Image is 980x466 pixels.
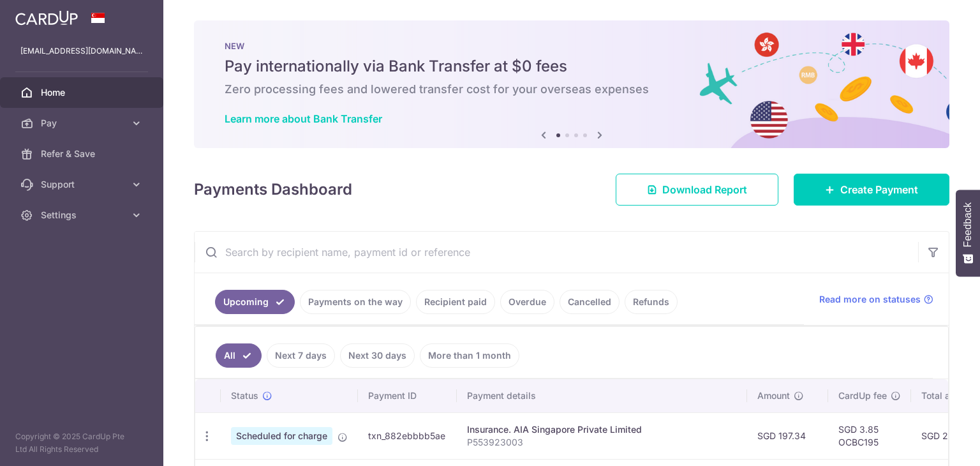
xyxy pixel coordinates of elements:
[41,209,125,222] span: Settings
[819,293,921,306] span: Read more on statuses
[840,182,918,197] span: Create Payment
[41,178,125,191] span: Support
[195,232,918,273] input: Search by recipient name, payment id or reference
[15,10,78,26] img: CardUp
[457,379,747,412] th: Payment details
[358,412,457,459] td: txn_882ebbbb5ae
[20,45,143,57] p: [EMAIL_ADDRESS][DOMAIN_NAME]
[956,190,980,276] button: Feedback - Show survey
[225,82,919,97] h6: Zero processing fees and lowered transfer cost for your overseas expenses
[41,147,125,160] span: Refer & Save
[500,290,554,314] a: Overdue
[225,112,382,125] a: Learn more about Bank Transfer
[300,290,411,314] a: Payments on the way
[757,389,790,402] span: Amount
[467,436,737,449] p: P553923003
[828,412,911,459] td: SGD 3.85 OCBC195
[921,389,963,402] span: Total amt.
[225,41,919,51] p: NEW
[215,290,295,314] a: Upcoming
[819,293,933,306] a: Read more on statuses
[358,379,457,412] th: Payment ID
[616,174,778,206] a: Download Report
[794,174,949,206] a: Create Payment
[231,427,332,445] span: Scheduled for charge
[194,178,352,201] h4: Payments Dashboard
[225,56,919,77] h5: Pay internationally via Bank Transfer at $0 fees
[194,20,949,148] img: Bank transfer banner
[267,343,335,368] a: Next 7 days
[420,343,519,368] a: More than 1 month
[467,423,737,436] div: Insurance. AIA Singapore Private Limited
[416,290,495,314] a: Recipient paid
[747,412,828,459] td: SGD 197.34
[962,202,974,247] span: Feedback
[662,182,747,197] span: Download Report
[41,117,125,130] span: Pay
[41,86,125,99] span: Home
[625,290,678,314] a: Refunds
[340,343,415,368] a: Next 30 days
[216,343,262,368] a: All
[560,290,620,314] a: Cancelled
[231,389,258,402] span: Status
[838,389,887,402] span: CardUp fee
